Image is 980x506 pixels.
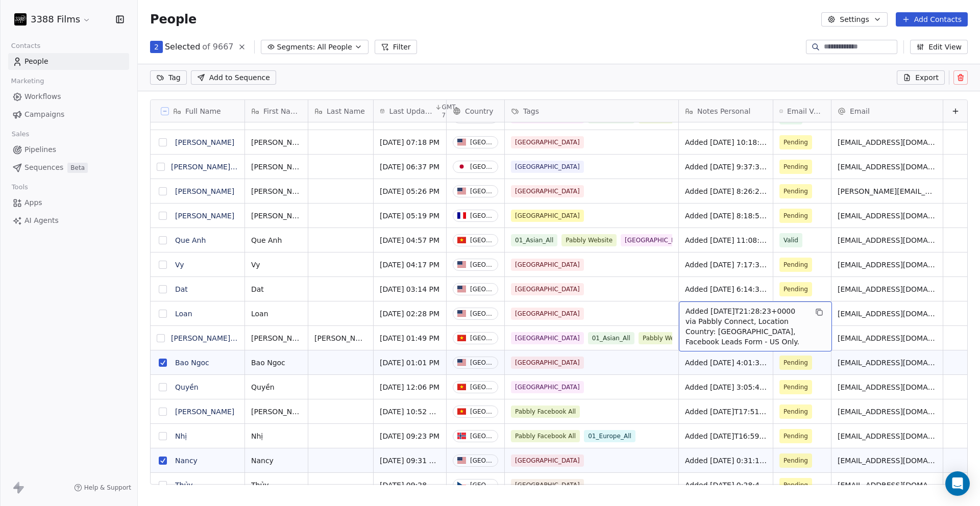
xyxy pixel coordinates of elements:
[380,186,440,196] span: [DATE] 05:26 PM
[175,457,198,465] a: Nancy
[685,260,767,270] span: Added [DATE] 7:17:37 via Pabbly Connect, Location Country: [GEOGRAPHIC_DATA], 3388 Films Subscrib...
[679,100,773,122] div: Notes Personal
[783,186,808,196] span: Pending
[8,212,129,229] a: AI Agents
[277,42,315,53] span: Segments:
[685,306,807,347] span: Added [DATE]T21:28:23+0000 via Pabbly Connect, Location Country: [GEOGRAPHIC_DATA], Facebook Lead...
[897,70,945,85] button: Export
[12,11,93,28] button: 3388 Films
[251,260,302,270] span: Vy
[470,482,494,489] div: [GEOGRAPHIC_DATA]
[151,122,245,485] div: grid
[470,359,494,366] div: [GEOGRAPHIC_DATA]
[7,127,34,142] span: Sales
[838,382,937,392] span: [EMAIL_ADDRESS][DOMAIN_NAME]
[470,310,494,317] div: [GEOGRAPHIC_DATA]
[251,162,302,172] span: [PERSON_NAME] viet [PERSON_NAME]
[24,215,59,226] span: AI Agents
[245,100,308,122] div: First Name
[251,456,302,466] span: Nancy
[511,357,584,369] span: [GEOGRAPHIC_DATA]
[945,471,970,496] div: Open Intercom Messenger
[317,42,352,53] span: All People
[511,454,584,467] span: [GEOGRAPHIC_DATA]
[67,163,88,173] span: Beta
[24,109,64,120] span: Campaigns
[470,261,494,268] div: [GEOGRAPHIC_DATA]
[511,234,557,246] span: 01_Asian_All
[685,211,767,221] span: Added [DATE] 8:18:57 via Pabbly Connect, Location Country: [GEOGRAPHIC_DATA], 3388 Films Subscrib...
[685,480,767,490] span: Added [DATE] 0:28:48 via Pabbly Connect, Location Country: [GEOGRAPHIC_DATA], 3388 Films Subscrib...
[245,122,968,485] div: grid
[375,40,417,54] button: Filter
[7,73,48,89] span: Marketing
[470,163,494,170] div: [GEOGRAPHIC_DATA]
[685,235,767,245] span: Added [DATE] 11:08:20 via Pabbly Connect, Location Country: [GEOGRAPHIC_DATA], 3388 Films Subscri...
[447,100,504,122] div: Country
[175,310,192,318] a: Loan
[838,309,937,319] span: [EMAIL_ADDRESS][DOMAIN_NAME]
[8,194,129,211] a: Apps
[165,41,200,53] span: Selected
[308,100,373,122] div: Last Name
[175,187,234,195] a: [PERSON_NAME]
[314,333,367,343] span: [PERSON_NAME]
[685,162,767,172] span: Added [DATE] 9:37:35 via Pabbly Connect, Location Country: [GEOGRAPHIC_DATA], 3388 Films Subscrib...
[251,284,302,294] span: Dat
[380,358,440,368] span: [DATE] 01:01 PM
[821,12,887,27] button: Settings
[151,100,244,122] div: Full Name
[84,484,131,492] span: Help & Support
[175,138,234,146] a: [PERSON_NAME]
[783,431,808,441] span: Pending
[685,186,767,196] span: Added [DATE] 8:26:24 via Pabbly Connect, Location Country: [GEOGRAPHIC_DATA], 3388 Films Subscrib...
[14,13,27,26] img: 3388Films_Logo_White.jpg
[154,42,159,52] span: 2
[442,103,459,119] span: GMT-7
[8,53,129,70] a: People
[838,480,937,490] span: [EMAIL_ADDRESS][DOMAIN_NAME]
[783,162,808,172] span: Pending
[380,137,440,147] span: [DATE] 07:18 PM
[171,163,308,171] a: [PERSON_NAME] viet [PERSON_NAME]
[783,480,808,490] span: Pending
[685,382,767,392] span: Added [DATE] 3:05:48 via Pabbly Connect, Location Country: [GEOGRAPHIC_DATA], 3388 Films Subscrib...
[175,261,184,269] a: Vy
[621,234,694,246] span: [GEOGRAPHIC_DATA]
[511,430,580,442] span: Pabbly Facebook All
[470,212,494,219] div: [GEOGRAPHIC_DATA]
[175,383,199,391] a: Quyền
[588,332,634,344] span: 01_Asian_All
[838,333,937,343] span: [EMAIL_ADDRESS][DOMAIN_NAME]
[838,260,937,270] span: [EMAIL_ADDRESS][DOMAIN_NAME]
[470,457,494,464] div: [GEOGRAPHIC_DATA]
[251,309,302,319] span: Loan
[470,139,494,146] div: [GEOGRAPHIC_DATA]
[511,210,584,222] span: [GEOGRAPHIC_DATA]
[24,144,56,155] span: Pipelines
[389,106,432,116] span: Last Updated Date
[251,333,302,343] span: [PERSON_NAME]
[150,12,197,27] span: People
[24,91,61,102] span: Workflows
[783,235,798,245] span: Valid
[783,260,808,270] span: Pending
[838,284,937,294] span: [EMAIL_ADDRESS][DOMAIN_NAME]
[380,284,440,294] span: [DATE] 03:14 PM
[783,211,808,221] span: Pending
[838,211,937,221] span: [EMAIL_ADDRESS][DOMAIN_NAME]
[685,284,767,294] span: Added [DATE] 6:14:37 via Pabbly Connect, Location Country: [GEOGRAPHIC_DATA], 3388 Films Subscrib...
[24,56,48,67] span: People
[251,137,302,147] span: [PERSON_NAME]
[470,408,494,415] div: [GEOGRAPHIC_DATA]
[523,106,539,116] span: Tags
[838,162,937,172] span: [EMAIL_ADDRESS][DOMAIN_NAME]
[584,430,635,442] span: 01_Europe_All
[31,13,80,26] span: 3388 Films
[380,407,440,417] span: [DATE] 10:52 AM
[7,38,45,54] span: Contacts
[175,408,234,416] a: [PERSON_NAME]
[783,407,808,417] span: Pending
[783,358,808,368] span: Pending
[185,106,221,116] span: Full Name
